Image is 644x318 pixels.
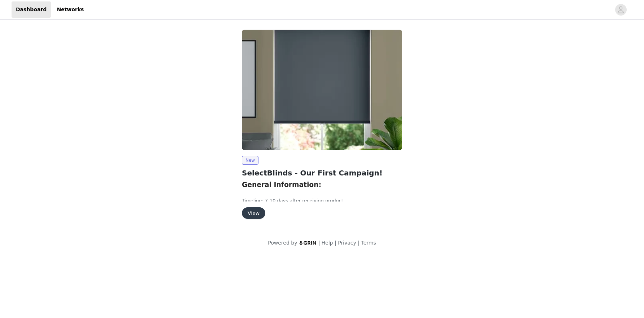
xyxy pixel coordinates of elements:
[242,30,402,150] img: SelectBlinds (Joybyte)
[242,156,258,165] span: New
[335,240,336,246] span: |
[242,168,402,178] h2: SelectBlinds - Our First Campaign!
[52,1,88,18] a: Networks
[12,1,51,18] a: Dashboard
[299,241,317,245] img: logo
[268,240,297,246] span: Powered by
[617,4,624,16] div: avatar
[242,197,402,204] p: Timeline: 7-10 days after receiving product
[361,240,376,246] a: Terms
[242,181,321,188] strong: General Information:
[358,240,360,246] span: |
[318,240,320,246] span: |
[242,207,265,219] button: View
[338,240,356,246] a: Privacy
[242,211,265,216] a: View
[322,240,333,246] a: Help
